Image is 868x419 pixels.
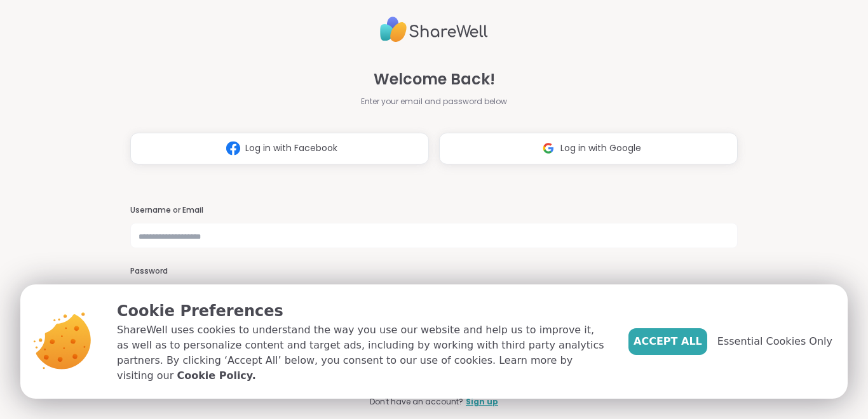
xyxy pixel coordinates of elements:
img: ShareWell Logomark [536,136,560,160]
button: Accept All [628,328,707,355]
span: Accept All [634,334,702,349]
p: Cookie Preferences [117,300,608,323]
a: Cookie Policy. [177,368,255,383]
p: ShareWell uses cookies to understand the way you use our website and help us to improve it, as we... [117,323,608,383]
button: Log in with Facebook [130,133,429,164]
span: Don't have an account? [370,396,463,408]
h3: Password [130,266,738,277]
button: Log in with Google [439,133,738,164]
span: Log in with Facebook [245,142,337,155]
h3: Username or Email [130,205,738,216]
span: Enter your email and password below [361,96,507,107]
span: Welcome Back! [374,68,495,91]
span: Log in with Google [560,142,641,155]
img: ShareWell Logo [380,11,488,48]
a: Sign up [466,396,498,408]
img: ShareWell Logomark [221,136,245,160]
span: Essential Cookies Only [717,334,832,349]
